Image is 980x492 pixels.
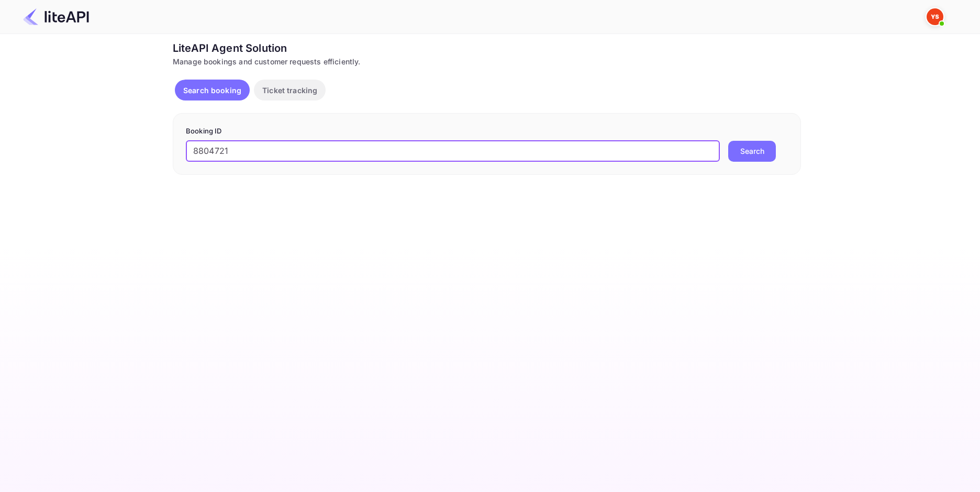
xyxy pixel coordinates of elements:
p: Search booking [183,85,241,96]
img: LiteAPI Logo [23,8,89,25]
div: Manage bookings and customer requests efficiently. [173,56,801,67]
img: Yandex Support [927,8,943,25]
div: LiteAPI Agent Solution [173,40,801,56]
p: Ticket tracking [262,85,317,96]
input: Enter Booking ID (e.g., 63782194) [186,141,720,162]
p: Booking ID [186,126,788,137]
button: Search [728,141,776,162]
